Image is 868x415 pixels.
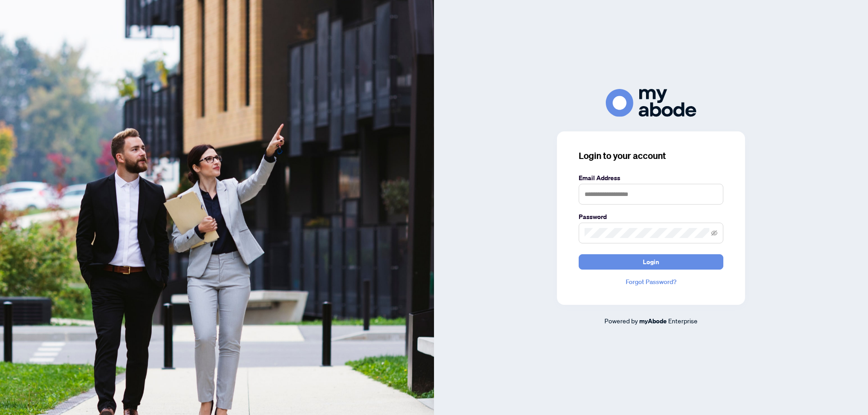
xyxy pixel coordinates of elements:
[643,255,659,269] span: Login
[606,89,696,117] img: ma-logo
[579,254,723,270] button: Login
[579,212,723,222] label: Password
[639,316,667,326] a: myAbode
[579,277,723,287] a: Forgot Password?
[579,173,723,183] label: Email Address
[668,317,698,325] span: Enterprise
[604,317,638,325] span: Powered by
[711,230,717,236] span: eye-invisible
[579,149,723,162] h3: Login to your account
